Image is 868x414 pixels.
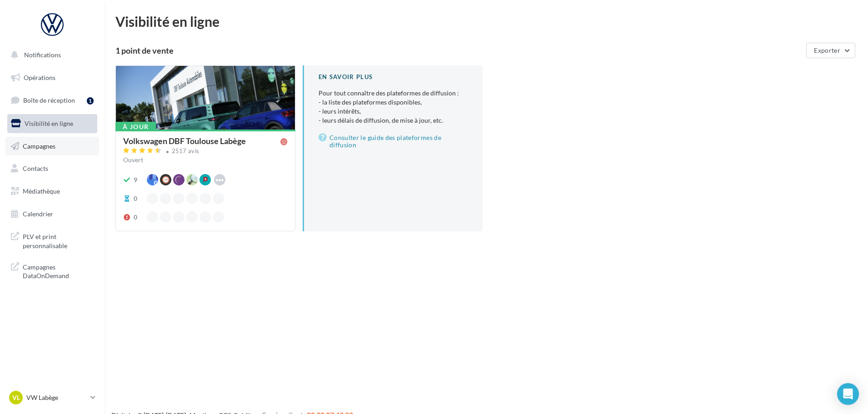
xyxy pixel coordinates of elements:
div: En savoir plus [319,73,468,81]
span: Notifications [24,51,61,59]
div: Open Intercom Messenger [837,383,859,405]
span: Campagnes DataOnDemand [23,261,94,280]
button: Exporter [806,43,855,58]
a: PLV et print personnalisable [5,227,99,254]
span: Calendrier [23,210,53,218]
li: - leurs délais de diffusion, de mise à jour, etc. [319,116,468,125]
a: Calendrier [5,205,99,224]
div: À jour [115,122,156,132]
div: 0 [134,213,137,222]
div: Volkswagen DBF Toulouse Labège [123,137,246,145]
div: 1 [87,97,94,105]
span: Boîte de réception [23,96,75,104]
li: - la liste des plateformes disponibles, [319,98,468,107]
span: Contacts [23,165,48,172]
span: Ouvert [123,156,143,164]
div: 1 point de vente [115,46,803,55]
a: Boîte de réception1 [5,90,99,110]
a: Visibilité en ligne [5,114,99,133]
p: VW Labège [26,393,87,402]
button: Notifications [5,45,95,65]
a: Campagnes [5,137,99,156]
a: Opérations [5,68,99,87]
span: Exporter [814,46,840,54]
span: Médiathèque [23,187,60,195]
li: - leurs intérêts, [319,107,468,116]
span: PLV et print personnalisable [23,230,94,250]
span: Visibilité en ligne [25,120,73,127]
a: 2517 avis [123,146,288,157]
div: Visibilité en ligne [115,15,857,28]
a: Consulter le guide des plateformes de diffusion [319,132,468,150]
a: VL VW Labège [7,389,97,406]
a: Campagnes DataOnDemand [5,257,99,284]
span: Opérations [24,74,55,81]
span: VL [12,393,20,402]
div: 0 [134,194,137,203]
a: Contacts [5,159,99,178]
p: Pour tout connaître des plateformes de diffusion : [319,89,468,125]
div: 9 [134,175,137,185]
span: Campagnes [23,142,55,150]
div: 2517 avis [172,148,200,154]
a: Médiathèque [5,182,99,201]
